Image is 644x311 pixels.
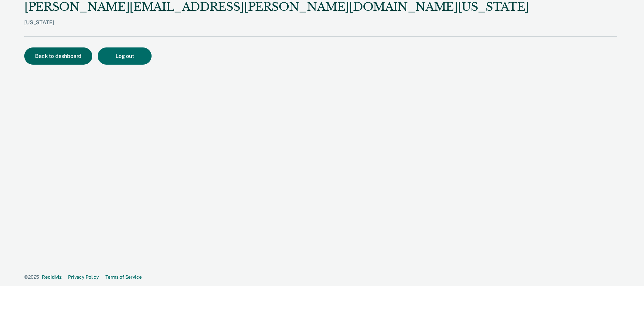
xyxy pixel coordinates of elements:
[24,47,92,65] button: Back to dashboard
[68,274,99,280] a: Privacy Policy
[24,274,617,280] div: · ·
[105,274,142,280] a: Terms of Service
[24,54,98,59] a: Back to dashboard
[24,19,529,36] div: [US_STATE]
[42,274,62,280] a: Recidiviz
[24,274,39,280] span: © 2025
[98,47,152,65] button: Log out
